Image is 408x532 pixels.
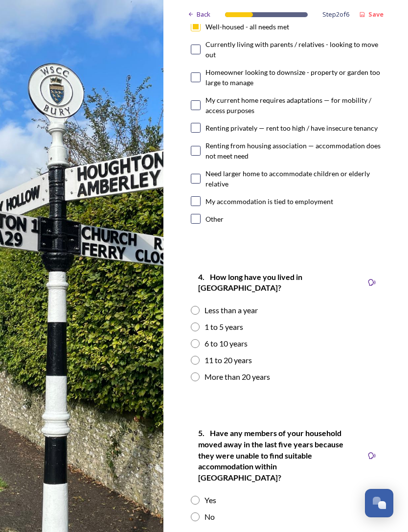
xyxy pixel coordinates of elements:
[204,511,215,523] div: No
[205,123,378,133] div: Renting privately — rent too high / have insecure tenancy
[204,354,252,366] div: 11 to 20 years
[204,321,243,333] div: 1 to 5 years
[322,10,349,19] span: Step 2 of 6
[365,489,393,517] button: Open Chat
[204,494,216,506] div: Yes
[205,39,381,60] div: Currently living with parents / relatives - looking to move out
[204,304,258,316] div: Less than a year
[204,338,248,349] div: 6 to 10 years
[205,67,381,88] div: Homeowner looking to downsize - property or garden too large to manage
[198,428,345,482] strong: 5. Have any members of your household moved away in the last five years because they were unable ...
[205,214,224,224] div: Other
[204,371,270,383] div: More than 20 years
[205,22,289,32] div: Well-housed - all needs met
[198,272,304,293] strong: 4. How long have you lived in [GEOGRAPHIC_DATA]?
[205,95,381,116] div: My current home requires adaptations — for mobility / access purposes
[205,140,381,161] div: Renting from housing association — accommodation does not meet need
[197,10,210,19] span: Back
[205,196,333,207] div: My accommodation is tied to employment
[368,10,384,19] strong: Save
[205,168,381,189] div: Need larger home to accommodate children or elderly relative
